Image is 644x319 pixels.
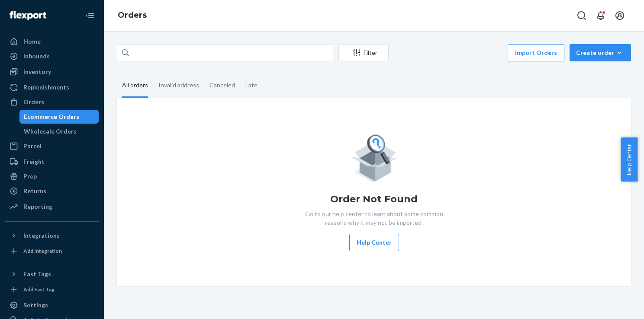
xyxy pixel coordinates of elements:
div: Add Integration [23,247,62,255]
button: Open notifications [592,7,609,24]
div: Prep [23,172,37,181]
button: Fast Tags [5,267,99,281]
a: Inventory [5,65,99,79]
button: Open Search Box [573,7,590,24]
div: Parcel [23,142,42,150]
div: Invalid address [158,74,199,96]
a: Freight [5,155,99,169]
div: Canceled [209,74,235,96]
div: Reporting [23,202,52,211]
div: Fast Tags [23,270,51,278]
div: Inbounds [23,52,50,61]
a: Reporting [5,200,99,214]
p: Go to our help center to learn about some common reasons why it may not be imported. [298,210,450,227]
div: Freight [23,157,45,166]
div: Settings [23,301,48,309]
div: Add Fast Tag [23,286,55,293]
img: Empty list [351,132,398,182]
h1: Order Not Found [330,192,418,206]
a: Wholesale Orders [19,124,99,138]
div: Create order [576,48,625,57]
div: Inventory [23,67,51,76]
a: Settings [5,298,99,312]
a: Prep [5,169,99,183]
div: Integrations [23,231,60,240]
img: Flexport logo [10,11,46,20]
a: Orders [118,10,147,20]
div: Filter [339,48,388,57]
button: Filter [338,44,389,61]
a: Orders [5,95,99,109]
a: Parcel [5,139,99,153]
div: Late [245,74,258,96]
a: Returns [5,184,99,198]
a: Ecommerce Orders [19,110,99,124]
div: Replenishments [23,83,69,92]
a: Add Fast Tag [5,284,99,295]
button: Help Center [349,234,399,251]
button: Import Orders [508,44,564,61]
button: Help Center [621,137,638,182]
div: Returns [23,187,46,195]
a: Home [5,35,99,48]
div: Home [23,37,41,46]
button: Open account menu [611,7,628,24]
div: Ecommerce Orders [24,112,79,121]
a: Inbounds [5,49,99,63]
div: Wholesale Orders [24,127,77,136]
div: All orders [122,74,148,98]
input: Search orders [117,44,333,61]
a: Replenishments [5,80,99,94]
ol: breadcrumbs [111,3,154,28]
a: Add Integration [5,246,99,256]
button: Create order [570,44,631,61]
button: Close Navigation [81,7,99,24]
button: Integrations [5,229,99,242]
div: Orders [23,98,44,106]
